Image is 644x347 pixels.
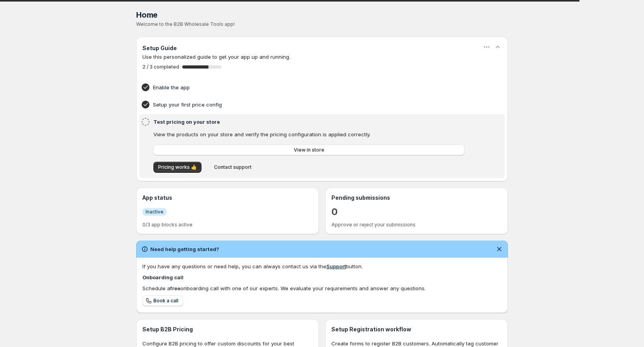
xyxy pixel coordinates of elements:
h4: Test pricing on your store [153,118,467,126]
button: Contact support [209,162,256,173]
a: Support [326,263,346,269]
button: Dismiss notification [494,244,505,255]
div: If you have any questions or need help, you can always contact us via the button. [142,262,502,270]
h2: Need help getting started? [150,245,219,253]
h3: App status [142,194,313,202]
h4: Setup your first price config [153,101,467,108]
h4: Enable the app [153,83,467,91]
h3: Setup B2B Pricing [142,325,313,333]
span: Inactive [146,209,164,215]
p: Approve or reject your submissions [331,222,502,228]
div: Schedule a onboarding call with one of our experts. We evaluate your requirements and answer any ... [142,284,502,292]
span: Pricing works 👍 [158,164,197,170]
span: Home [136,10,158,20]
p: Welcome to the B2B Wholesale Tools app! [136,21,508,27]
span: 2 / 3 completed [142,64,179,70]
b: free [170,285,180,291]
a: Book a call [142,295,183,306]
span: Contact support [214,164,252,170]
a: InfoInactive [142,208,167,216]
p: 0/3 app blocks active [142,222,313,228]
h3: Pending submissions [331,194,502,202]
p: View the products on your store and verify the pricing configuration is applied correctly. [153,130,464,138]
a: 0 [331,206,338,218]
p: Use this personalized guide to get your app up and running. [142,53,502,61]
button: Pricing works 👍 [153,162,201,173]
span: View in store [294,147,324,153]
span: Book a call [153,298,178,304]
h3: Setup Guide [142,44,177,52]
h4: Onboarding call [142,273,502,281]
h3: Setup Registration workflow [331,325,502,333]
a: View in store [153,145,464,155]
